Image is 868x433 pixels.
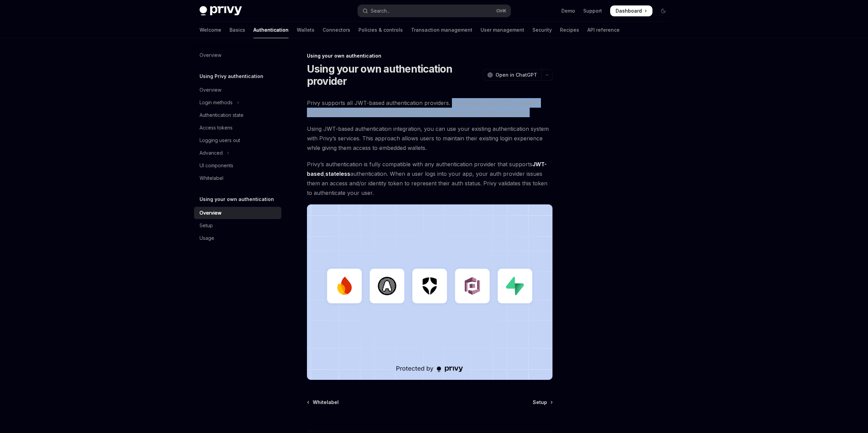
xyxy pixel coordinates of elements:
[481,22,524,38] a: User management
[200,161,233,170] div: UI components
[307,98,553,117] span: Privy supports all JWT-based authentication providers. This includes any OIDC compliant authentic...
[194,49,281,61] a: Overview
[561,7,575,14] a: Demo
[200,234,214,242] div: Usage
[616,7,642,14] span: Dashboard
[253,22,289,38] a: Authentication
[194,172,281,184] a: Whitelabel
[583,7,602,14] a: Support
[533,399,547,406] span: Setup
[313,399,339,406] span: Whitelabel
[200,136,240,144] div: Logging users out
[496,8,506,14] span: Ctrl K
[358,5,511,17] button: Open search
[194,232,281,244] a: Usage
[323,22,350,38] a: Connectors
[194,96,281,109] button: Toggle Login methods section
[194,219,281,232] a: Setup
[297,22,314,38] a: Wallets
[658,5,669,16] button: Toggle dark mode
[230,22,245,38] a: Basics
[200,98,233,107] div: Login methods
[200,51,221,59] div: Overview
[200,149,223,157] div: Advanced
[200,174,223,182] div: Whitelabel
[587,22,620,38] a: API reference
[194,109,281,121] a: Authentication state
[532,22,552,38] a: Security
[194,134,281,146] a: Logging users out
[200,86,221,94] div: Overview
[307,204,553,380] img: JWT-based auth splash
[533,399,552,406] a: Setup
[194,147,281,159] button: Toggle Advanced section
[496,72,537,78] span: Open in ChatGPT
[194,122,281,134] a: Access tokens
[194,159,281,172] a: UI components
[200,209,221,217] div: Overview
[371,7,390,15] div: Search...
[483,69,541,81] button: Open in ChatGPT
[307,159,553,198] span: Privy’s authentication is fully compatible with any authentication provider that supports , authe...
[308,399,339,406] a: Whitelabel
[200,6,242,16] img: dark logo
[411,22,472,38] a: Transaction management
[194,84,281,96] a: Overview
[610,5,652,16] a: Dashboard
[200,22,221,38] a: Welcome
[200,72,263,80] h5: Using Privy authentication
[307,124,553,153] span: Using JWT-based authentication integration, you can use your existing authentication system with ...
[307,52,553,59] div: Using your own authentication
[358,22,403,38] a: Policies & controls
[200,195,274,203] h5: Using your own authentication
[194,207,281,219] a: Overview
[200,124,233,132] div: Access tokens
[307,63,480,87] h1: Using your own authentication provider
[560,22,579,38] a: Recipes
[200,221,213,230] div: Setup
[325,170,350,177] a: stateless
[200,111,244,119] div: Authentication state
